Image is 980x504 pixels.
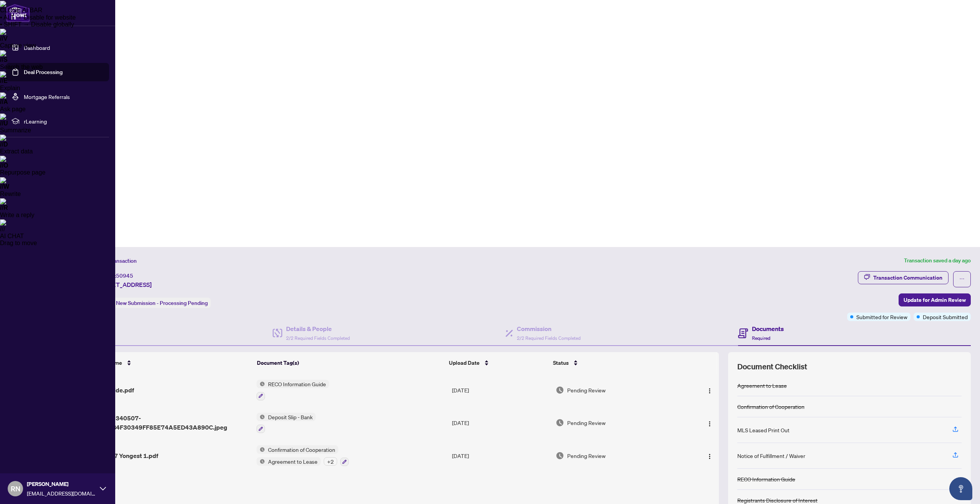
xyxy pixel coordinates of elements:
[517,324,581,333] h4: Commission
[737,426,790,434] div: MLS Leased Print Out
[254,352,446,374] th: Document Tag(s)
[11,483,20,494] span: RN
[959,276,965,282] span: ellipsis
[449,439,553,472] td: [DATE]
[856,313,907,321] span: Submitted for Review
[95,298,211,308] div: Status:
[704,384,716,396] button: Logo
[567,386,606,394] span: Pending Review
[27,489,96,497] span: [EMAIL_ADDRESS][DOMAIN_NAME]
[257,413,316,433] button: Status IconDeposit Slip - Bank
[286,335,350,341] span: 2/2 Required Fields Completed
[707,388,713,394] img: Logo
[257,445,349,466] button: Status IconConfirmation of CooperationStatus IconAgreement to Lease+2
[257,380,329,400] button: Status IconRECO Information Guide
[449,374,553,407] td: [DATE]
[27,480,96,488] span: [PERSON_NAME]
[899,293,971,306] button: Update for Admin Review
[556,418,564,427] img: Document Status
[904,256,971,265] article: Transaction saved a day ago
[286,324,350,333] h4: Details & People
[737,451,805,460] div: Notice of Fulfillment / Waiver
[265,380,329,388] span: RECO Information Guide
[257,380,265,388] img: Status Icon
[517,335,581,341] span: 2/2 Required Fields Completed
[858,271,949,284] button: Transaction Communication
[904,294,966,306] span: Update for Admin Review
[553,359,569,367] span: Status
[95,280,152,289] span: [STREET_ADDRESS]
[86,352,254,374] th: (3) File Name
[449,407,553,440] td: [DATE]
[737,381,787,390] div: Agreement to Lease
[556,451,564,460] img: Document Status
[567,418,606,427] span: Pending Review
[89,451,158,460] span: 4001-197 Yongest 1.pdf
[752,324,784,333] h4: Documents
[707,453,713,460] img: Logo
[446,352,550,374] th: Upload Date
[567,451,606,460] span: Pending Review
[449,359,480,367] span: Upload Date
[704,450,716,462] button: Logo
[265,445,338,454] span: Confirmation of Cooperation
[737,402,805,411] div: Confirmation of Cooperation
[737,475,795,483] div: RECO Information Guide
[324,457,337,466] div: + 2
[752,335,770,341] span: Required
[873,272,942,284] div: Transaction Communication
[265,457,321,466] span: Agreement to Lease
[923,313,968,321] span: Deposit Submitted
[737,361,807,372] span: Document Checklist
[96,257,137,264] span: View Transaction
[116,300,208,306] span: New Submission - Processing Pending
[89,413,250,432] span: 1756825340507-586F3AB4F30349FF85E74A5ED43A890C.jpeg
[257,457,265,466] img: Status Icon
[257,413,265,421] img: Status Icon
[116,272,133,279] span: 50945
[556,386,564,394] img: Document Status
[707,421,713,427] img: Logo
[257,445,265,454] img: Status Icon
[265,413,316,421] span: Deposit Slip - Bank
[704,417,716,429] button: Logo
[949,477,972,500] button: Open asap
[550,352,680,374] th: Status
